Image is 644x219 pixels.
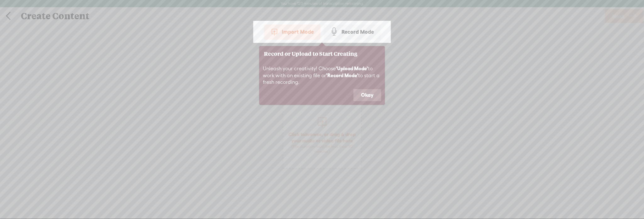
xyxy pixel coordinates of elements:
[326,72,358,78] b: 'Record Mode'
[264,51,380,57] h3: Record or Upload to Start Creating
[259,61,385,89] div: Unleash your creativity! Choose to work with an existing file or to start a fresh recording.
[353,89,381,101] button: Okay
[264,24,320,40] div: Import Mode
[324,24,380,40] div: Record Mode
[336,66,368,71] b: 'Upload Mode'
